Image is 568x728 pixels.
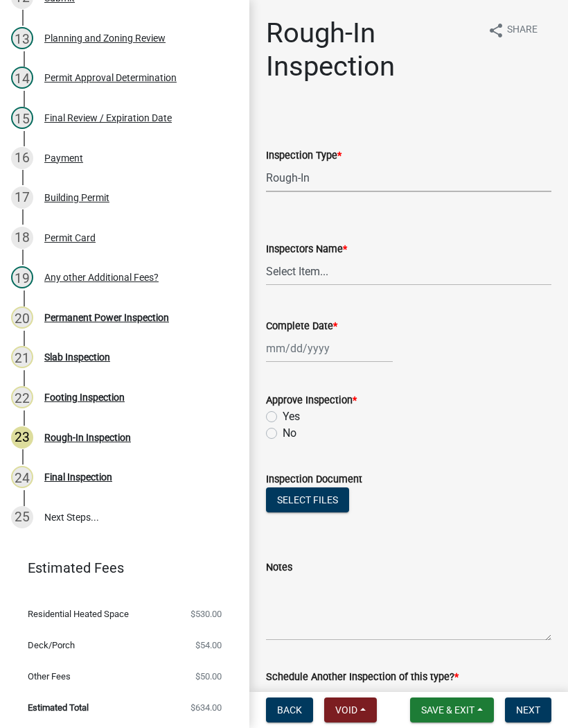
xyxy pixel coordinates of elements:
div: 20 [11,306,33,329]
label: Inspection Document [266,475,362,485]
span: Residential Heated Space [28,609,129,618]
label: Inspection Type [266,151,341,161]
div: Final Review / Expiration Date [44,113,172,123]
span: $50.00 [195,672,222,681]
label: Notes [266,563,292,573]
div: 16 [11,147,33,169]
button: Void [324,697,377,722]
div: 13 [11,27,33,49]
div: Slab Inspection [44,352,110,362]
div: 22 [11,386,33,408]
div: 24 [11,466,33,488]
label: Complete Date [266,322,337,331]
div: Planning and Zoning Review [44,33,166,43]
div: 25 [11,506,33,528]
span: $54.00 [195,641,222,650]
div: 23 [11,426,33,449]
div: Building Permit [44,193,109,202]
label: Inspectors Name [266,245,347,254]
div: 14 [11,67,33,89]
h1: Rough-In Inspection [266,17,477,83]
button: Next [505,697,551,722]
label: No [283,425,296,442]
input: mm/dd/yyyy [266,334,393,363]
span: $634.00 [190,703,222,712]
button: Save & Exit [410,697,494,722]
i: share [488,22,504,39]
div: Permit Approval Determination [44,73,177,83]
span: Share [507,22,538,39]
span: Next [516,704,540,716]
span: Back [277,704,302,716]
span: Other Fees [28,672,71,681]
span: Estimated Total [28,703,89,712]
button: Back [266,697,313,722]
a: Estimated Fees [11,554,227,582]
div: 15 [11,107,33,129]
label: Yes [283,408,300,425]
label: Approve Inspection [266,396,357,406]
div: 17 [11,187,33,209]
span: Void [335,704,357,716]
div: Permanent Power Inspection [44,313,169,322]
label: Yes [283,685,300,702]
div: 19 [11,266,33,288]
div: Footing Inspection [44,392,125,402]
div: Payment [44,153,83,163]
button: shareShare [477,17,549,44]
div: 21 [11,346,33,368]
button: Select files [266,487,349,512]
span: Save & Exit [421,704,474,716]
span: $530.00 [190,609,222,618]
div: Permit Card [44,233,96,243]
span: Deck/Porch [28,641,75,650]
div: Final Inspection [44,472,112,482]
label: Schedule Another Inspection of this type? [266,673,459,682]
div: 18 [11,227,33,249]
div: Any other Additional Fees? [44,272,159,282]
div: Rough-In Inspection [44,433,131,442]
